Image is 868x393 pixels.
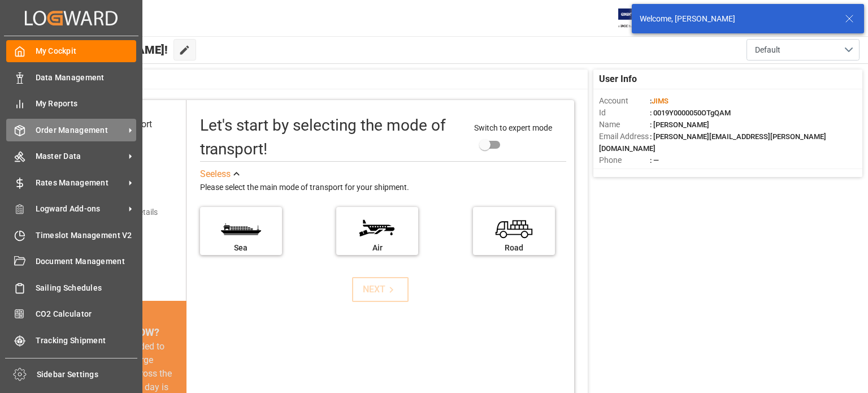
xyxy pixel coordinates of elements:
div: NEXT [363,283,397,296]
a: Document Management [6,251,136,273]
div: Please select the main mode of transport for your shipment. [200,181,566,195]
span: JIMS [652,97,669,105]
span: Hello [PERSON_NAME]! [46,39,168,61]
span: Order Management [36,124,125,136]
span: : [PERSON_NAME][EMAIL_ADDRESS][PERSON_NAME][DOMAIN_NAME] [599,132,826,153]
div: Welcome, [PERSON_NAME] [640,13,834,25]
span: : Shipper [650,168,678,176]
span: Email Address [599,131,650,142]
span: CO2 Calculator [36,308,137,320]
div: Add shipping details [87,206,158,218]
span: : [650,97,669,105]
a: Tracking Shipment [6,329,136,351]
span: My Cockpit [36,45,137,57]
div: Air [342,242,413,254]
div: Let's start by selecting the mode of transport! [200,114,463,161]
span: : — [650,156,659,165]
span: : [PERSON_NAME] [650,120,709,129]
span: Account [599,95,650,107]
span: Sidebar Settings [37,369,138,381]
img: Exertis%20JAM%20-%20Email%20Logo.jpg_1722504956.jpg [618,8,657,28]
span: User Info [599,72,637,86]
div: Sea [206,242,276,254]
span: Id [599,107,650,119]
span: Tracking Shipment [36,335,137,347]
span: Timeslot Management V2 [36,230,137,241]
a: Data Management [6,66,136,88]
span: Sailing Schedules [36,282,137,294]
a: Timeslot Management V2 [6,224,136,246]
span: Switch to expert mode [474,123,552,132]
span: Document Management [36,256,137,267]
span: Master Data [36,150,125,162]
button: open menu [747,39,860,61]
div: Road [479,242,549,254]
span: Name [599,119,650,131]
a: My Cockpit [6,40,136,62]
span: Rates Management [36,177,125,189]
span: : 0019Y0000050OTgQAM [650,109,731,117]
span: Phone [599,154,650,166]
span: Logward Add-ons [36,203,125,215]
a: CO2 Calculator [6,303,136,325]
span: Account Type [599,166,650,178]
button: NEXT [352,277,409,302]
a: Sailing Schedules [6,277,136,299]
div: See less [200,167,231,181]
a: My Reports [6,93,136,115]
span: Default [755,44,780,56]
span: My Reports [36,98,137,110]
span: Data Management [36,72,137,84]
